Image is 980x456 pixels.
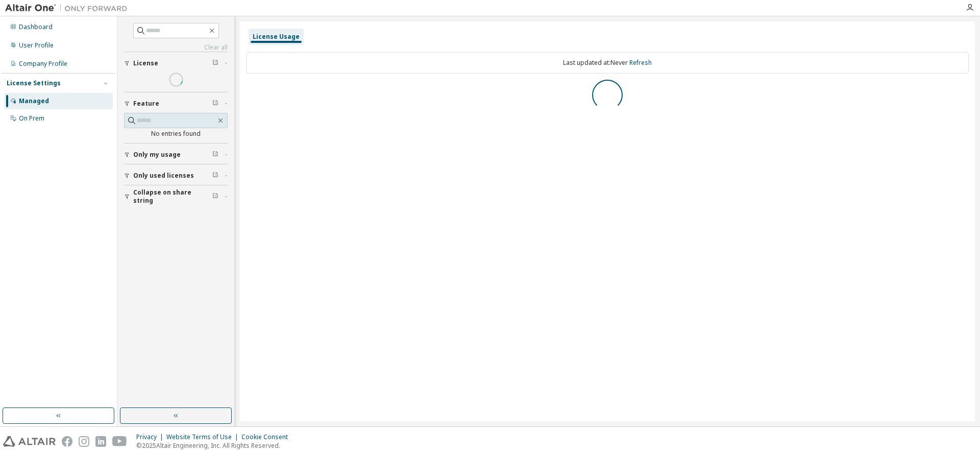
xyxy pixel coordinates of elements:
[212,100,218,108] span: Clear filter
[133,59,158,67] span: License
[7,79,61,87] div: License Settings
[19,114,44,123] div: On Prem
[133,188,212,205] span: Collapse on share string
[79,436,89,447] img: instagram.svg
[19,97,49,105] div: Managed
[112,436,127,447] img: youtube.svg
[124,185,228,208] button: Collapse on share string
[19,41,54,50] div: User Profile
[212,59,218,67] span: Clear filter
[124,130,228,138] div: No entries found
[124,52,228,75] button: License
[136,441,294,450] p: © 2025 Altair Engineering, Inc. All Rights Reserved.
[212,193,218,201] span: Clear filter
[124,92,228,115] button: Feature
[136,433,166,441] div: Privacy
[19,60,67,68] div: Company Profile
[5,3,133,13] img: Altair One
[241,433,294,441] div: Cookie Consent
[629,58,652,67] a: Refresh
[212,172,218,180] span: Clear filter
[212,151,218,159] span: Clear filter
[19,23,53,31] div: Dashboard
[3,436,56,447] img: altair_logo.svg
[253,33,300,41] div: License Usage
[62,436,72,447] img: facebook.svg
[124,164,228,187] button: Only used licenses
[124,43,228,52] a: Clear all
[166,433,241,441] div: Website Terms of Use
[133,100,159,108] span: Feature
[133,172,194,180] span: Only used licenses
[124,143,228,166] button: Only my usage
[95,436,106,447] img: linkedin.svg
[246,52,969,74] div: Last updated at: Never
[133,151,181,159] span: Only my usage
